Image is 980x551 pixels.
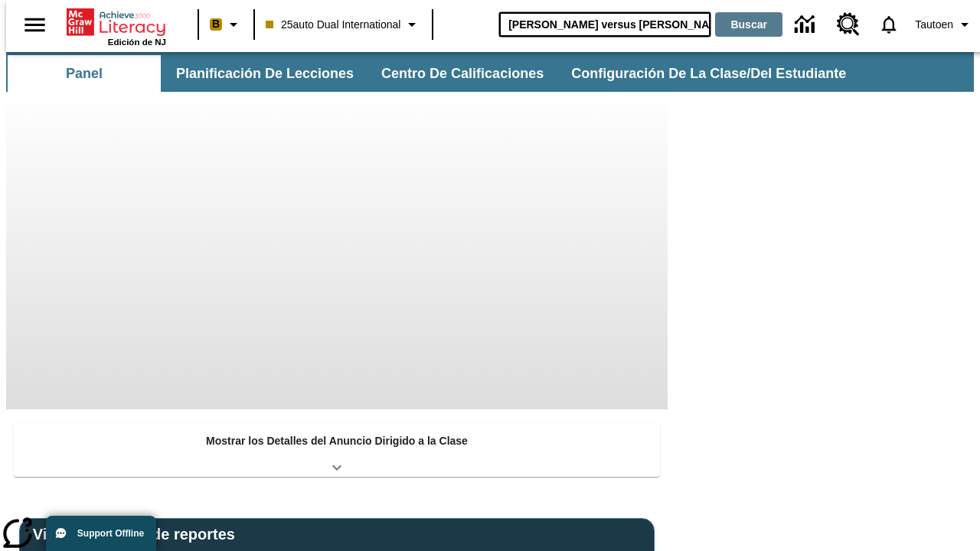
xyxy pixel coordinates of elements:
[369,55,556,92] button: Centro de calificaciones
[108,37,166,47] span: Edición de NJ
[176,65,354,83] span: Planificación de lecciones
[204,11,249,38] button: Boost El color de la clase es melocotón. Cambiar el color de la clase.
[14,424,660,477] div: Mostrar los Detalles del Anuncio Dirigido a la Clase
[6,55,860,92] div: Subbarra de navegación
[266,17,400,33] span: 25auto Dual International
[260,11,427,38] button: Clase: 25auto Dual International, Selecciona una clase
[6,12,224,26] body: Máximo 600 caracteres
[66,65,103,83] span: Panel
[8,55,161,92] button: Panel
[206,433,468,449] p: Mostrar los Detalles del Anuncio Dirigido a la Clase
[915,17,953,33] span: Tautoen
[46,516,156,551] button: Support Offline
[499,12,710,37] input: Buscar campo
[909,11,980,38] button: Perfil/Configuración
[164,55,366,92] button: Planificación de lecciones
[381,65,544,83] span: Centro de calificaciones
[828,4,869,45] a: Centro de recursos, Se abrirá en una pestaña nueva.
[67,5,166,47] div: Portada
[869,5,909,44] a: Notificaciones
[67,7,166,37] a: Portada
[77,528,144,539] span: Support Offline
[12,2,57,47] button: Abrir el menú lateral
[559,55,858,92] button: Configuración de la clase/del estudiante
[6,52,974,92] div: Subbarra de navegación
[212,15,220,34] span: B
[786,4,828,46] a: Centro de información
[715,12,782,37] button: Buscar
[571,65,846,83] span: Configuración de la clase/del estudiante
